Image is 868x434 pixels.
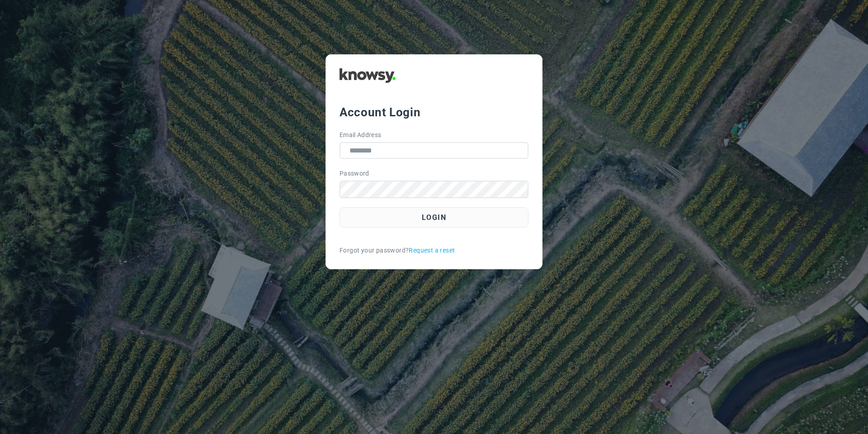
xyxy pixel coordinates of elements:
[340,104,528,120] div: Account Login
[340,207,528,228] button: Login
[409,246,455,255] a: Request a reset
[340,130,382,140] label: Email Address
[340,169,369,178] label: Password
[340,246,528,255] div: Forgot your password?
